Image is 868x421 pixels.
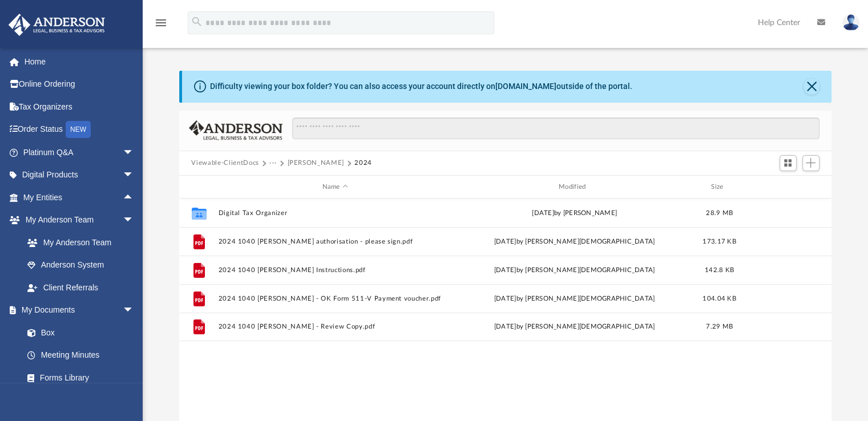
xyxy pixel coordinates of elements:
a: My Anderson Teamarrow_drop_down [8,209,146,232]
button: 2024 1040 [PERSON_NAME] Instructions.pdf [218,266,452,274]
a: Home [8,50,151,73]
img: Anderson Advisors Platinum Portal [5,14,108,36]
a: Meeting Minutes [16,344,146,367]
span: arrow_drop_down [123,299,146,322]
i: search [191,15,203,28]
div: Name [217,182,452,192]
div: [DATE] by [PERSON_NAME][DEMOGRAPHIC_DATA] [457,322,691,333]
button: 2024 [354,158,372,168]
div: NEW [66,121,91,138]
a: Order StatusNEW [8,118,151,141]
span: arrow_drop_down [123,164,146,187]
div: id [747,182,827,192]
a: My Documentsarrow_drop_down [8,299,146,322]
button: [PERSON_NAME] [287,158,344,168]
div: id [184,182,212,192]
button: 2024 1040 [PERSON_NAME] - Review Copy.pdf [218,323,452,331]
a: Tax Organizers [8,95,151,118]
div: [DATE] by [PERSON_NAME][DEMOGRAPHIC_DATA] [457,237,691,247]
a: Anderson System [16,254,146,277]
a: Digital Productsarrow_drop_down [8,164,151,187]
a: menu [154,22,168,30]
a: [DOMAIN_NAME] [495,82,556,91]
div: Size [696,182,742,192]
button: Digital Tax Organizer [218,209,452,217]
span: 28.9 MB [706,210,733,216]
a: Platinum Q&Aarrow_drop_down [8,141,151,164]
button: Switch to Grid View [780,155,797,171]
input: Search files and folders [292,118,819,139]
div: [DATE] by [PERSON_NAME][DEMOGRAPHIC_DATA] [457,265,691,276]
span: 7.29 MB [706,324,733,330]
span: arrow_drop_down [123,209,146,232]
div: Difficulty viewing your box folder? You can also access your account directly on outside of the p... [210,80,632,92]
div: Modified [457,182,692,192]
a: My Entitiesarrow_drop_up [8,186,151,209]
button: Close [804,79,819,95]
a: Box [16,321,140,344]
button: 2024 1040 [PERSON_NAME] authorisation - please sign.pdf [218,238,452,245]
span: 142.8 KB [704,267,733,273]
button: ··· [269,158,277,168]
button: Add [802,155,819,171]
span: 104.04 KB [703,295,736,302]
button: 2024 1040 [PERSON_NAME] - OK Form 511-V Payment voucher.pdf [218,295,452,302]
img: User Pic [842,14,859,31]
i: menu [154,16,168,30]
div: [DATE] by [PERSON_NAME][DEMOGRAPHIC_DATA] [457,294,691,304]
button: Viewable-ClientDocs [191,158,259,168]
a: Client Referrals [16,276,146,299]
a: Forms Library [16,366,140,389]
a: Online Ordering [8,73,151,96]
div: [DATE] by [PERSON_NAME] [457,208,691,218]
span: arrow_drop_up [123,186,146,209]
span: 173.17 KB [703,238,736,245]
a: My Anderson Team [16,231,140,254]
span: arrow_drop_down [123,141,146,164]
